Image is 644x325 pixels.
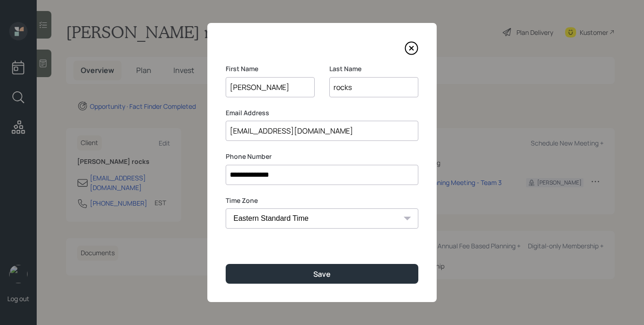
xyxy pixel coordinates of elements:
[313,269,331,279] div: Save
[226,264,418,284] button: Save
[226,108,418,118] label: Email Address
[226,64,315,73] label: First Name
[329,64,418,73] label: Last Name
[226,152,418,161] label: Phone Number
[226,196,418,205] label: Time Zone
